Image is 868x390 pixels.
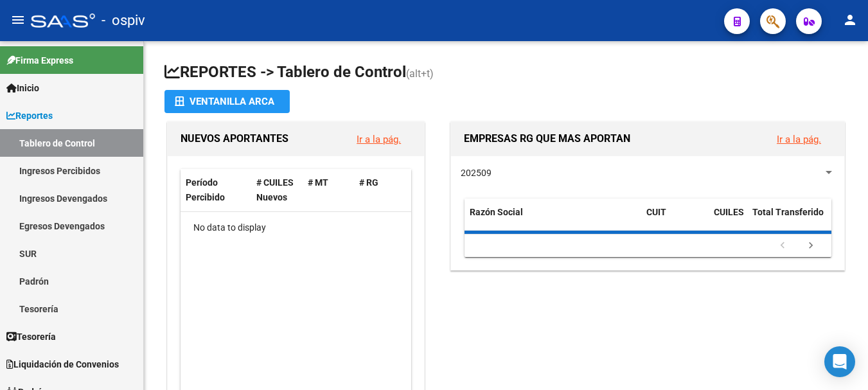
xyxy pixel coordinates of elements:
[824,346,855,377] div: Open Intercom Messenger
[709,199,747,241] datatable-header-cell: CUILES
[714,207,744,217] span: CUILES
[464,132,630,145] span: EMPRESAS RG QUE MAS APORTAN
[6,109,53,123] span: Reportes
[747,199,837,241] datatable-header-cell: Total Transferido
[777,134,821,145] a: Ir a la pág.
[359,177,378,188] span: # RG
[102,6,145,35] span: - ospiv
[465,199,641,241] datatable-header-cell: Razón Social
[752,207,824,217] span: Total Transferido
[251,169,303,211] datatable-header-cell: # CUILES Nuevos
[164,62,847,84] h1: REPORTES -> Tablero de Control
[357,134,401,145] a: Ir a la pág.
[842,12,858,28] mat-icon: person
[164,90,290,113] button: Ventanilla ARCA
[175,90,279,113] div: Ventanilla ARCA
[766,127,831,151] button: Ir a la pág.
[181,132,288,145] span: NUEVOS APORTANTES
[470,207,523,217] span: Razón Social
[770,239,795,253] a: go to previous page
[181,169,251,211] datatable-header-cell: Período Percibido
[6,53,73,67] span: Firma Express
[406,67,434,80] span: (alt+t)
[346,127,411,151] button: Ir a la pág.
[461,168,492,178] span: 202509
[799,239,823,253] a: go to next page
[256,177,294,202] span: # CUILES Nuevos
[6,357,119,371] span: Liquidación de Convenios
[641,199,709,241] datatable-header-cell: CUIT
[6,330,56,344] span: Tesorería
[354,169,405,211] datatable-header-cell: # RG
[646,207,666,217] span: CUIT
[6,81,39,95] span: Inicio
[303,169,354,211] datatable-header-cell: # MT
[10,12,26,28] mat-icon: menu
[181,212,414,244] div: No data to display
[186,177,225,202] span: Período Percibido
[308,177,328,188] span: # MT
